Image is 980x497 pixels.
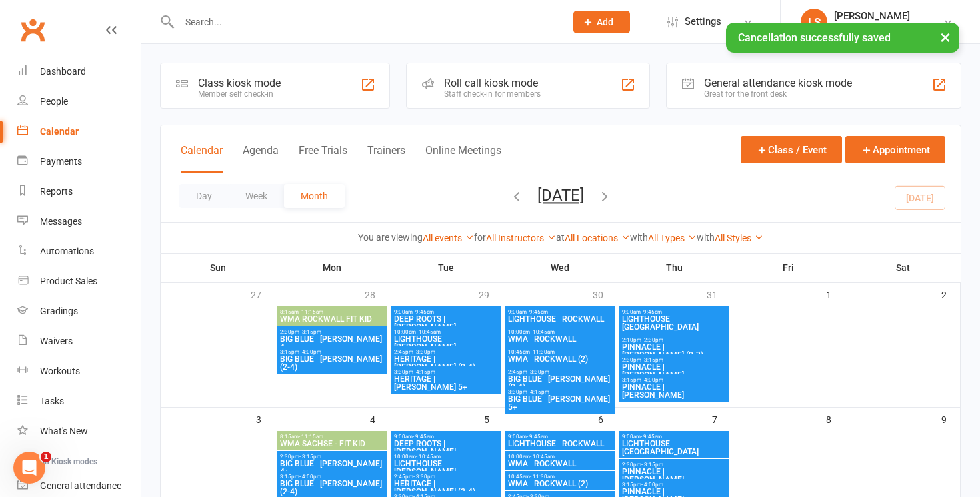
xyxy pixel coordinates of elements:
th: Fri [731,254,845,282]
th: Sun [161,254,275,282]
span: 2:45pm [393,474,499,480]
div: 6 [598,408,617,430]
span: - 4:15pm [413,369,435,375]
span: 3:15pm [621,482,727,488]
span: - 4:00pm [641,377,663,383]
span: - 3:15pm [299,329,321,335]
button: Online Meetings [425,144,501,173]
div: Payments [40,156,82,167]
a: All Styles [715,233,763,243]
div: Waivers [40,336,73,346]
span: HERITAGE | [PERSON_NAME] 5+ [393,375,499,391]
th: Sat [845,254,961,282]
span: LIGHTHOUSE | [GEOGRAPHIC_DATA] [621,315,727,331]
span: - 10:45am [530,329,555,335]
span: 9:00am [621,309,727,315]
span: 9:00am [507,309,613,315]
div: 8 [826,408,845,430]
th: Mon [275,254,389,282]
a: All Locations [565,233,630,243]
div: 29 [479,283,503,305]
span: 10:00am [393,454,499,460]
a: All Types [648,233,697,243]
span: 9:00am [621,434,727,440]
a: Dashboard [17,57,141,87]
div: Class kiosk mode [198,77,281,89]
div: LS [801,9,827,35]
button: Week [229,184,284,208]
span: - 9:45am [413,309,434,315]
span: 8:15am [279,309,385,315]
div: Messages [40,216,82,227]
span: DEEP ROOTS | [PERSON_NAME] [393,440,499,456]
span: 1 [41,452,51,462]
button: Appointment [845,136,945,163]
div: What's New [40,426,88,436]
button: Add [573,11,630,33]
a: Gradings [17,296,141,326]
span: - 3:15pm [641,462,663,468]
span: HERITAGE | [PERSON_NAME] (2-4) [393,355,499,371]
span: - 9:45am [527,309,548,315]
th: Tue [389,254,503,282]
div: Gradings [40,306,78,316]
div: 3 [256,408,275,430]
div: Tasks [40,396,64,406]
span: 10:00am [393,329,499,335]
div: Calendar [40,126,79,137]
span: 2:10pm [621,337,727,343]
div: People [40,96,68,107]
div: Workouts [40,366,80,376]
a: Product Sales [17,266,141,296]
a: People [17,87,141,117]
span: 3:15pm [279,349,385,355]
span: - 4:00pm [299,474,321,480]
a: What's New [17,416,141,446]
span: 9:00am [393,309,499,315]
span: DEEP ROOTS | [PERSON_NAME] [393,315,499,331]
span: PINNACLE | [PERSON_NAME] [621,363,727,379]
span: WMA ROCKWALL FIT KID [279,315,385,323]
a: Calendar [17,117,141,147]
div: Staff check-in for members [444,89,541,99]
span: BIG BLUE | [PERSON_NAME] 4+ [279,460,385,476]
span: - 3:15pm [299,454,321,460]
a: Workouts [17,356,141,386]
span: 2:30pm [279,454,385,460]
span: - 2:30pm [641,337,663,343]
span: - 9:45am [413,434,434,440]
a: Clubworx [16,13,49,47]
span: 2:45pm [507,369,613,375]
th: Wed [503,254,617,282]
span: BIG BLUE | [PERSON_NAME] (2-4) [279,480,385,496]
th: Thu [617,254,731,282]
button: Day [179,184,229,208]
span: - 9:45am [527,434,548,440]
a: Waivers [17,326,141,356]
span: - 11:15am [299,309,323,315]
a: All events [423,233,474,243]
span: LIGHTHOUSE | ROCKWALL [507,315,613,323]
span: Add [597,17,613,27]
strong: for [474,232,486,243]
div: General attendance [40,480,121,491]
input: Search... [175,13,556,31]
div: 4 [370,408,389,430]
span: BIG BLUE | [PERSON_NAME] 4+ [279,335,385,351]
div: Dashboard [40,66,86,77]
strong: You are viewing [358,232,423,243]
span: 2:30pm [621,357,727,363]
div: General attendance kiosk mode [704,77,852,89]
span: 9:00am [507,434,613,440]
span: BIG BLUE | [PERSON_NAME] (2-4) [507,375,613,391]
span: 2:30pm [621,462,727,468]
button: Agenda [243,144,279,173]
div: [PERSON_NAME] [834,10,927,22]
span: 3:15pm [621,377,727,383]
div: Great for the front desk [704,89,852,99]
div: 27 [251,283,275,305]
span: BIG BLUE | [PERSON_NAME] (2-4) [279,355,385,371]
span: 2:30pm [279,329,385,335]
span: 3:30pm [507,389,613,395]
span: LIGHTHOUSE | ROCKWALL [507,440,613,448]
